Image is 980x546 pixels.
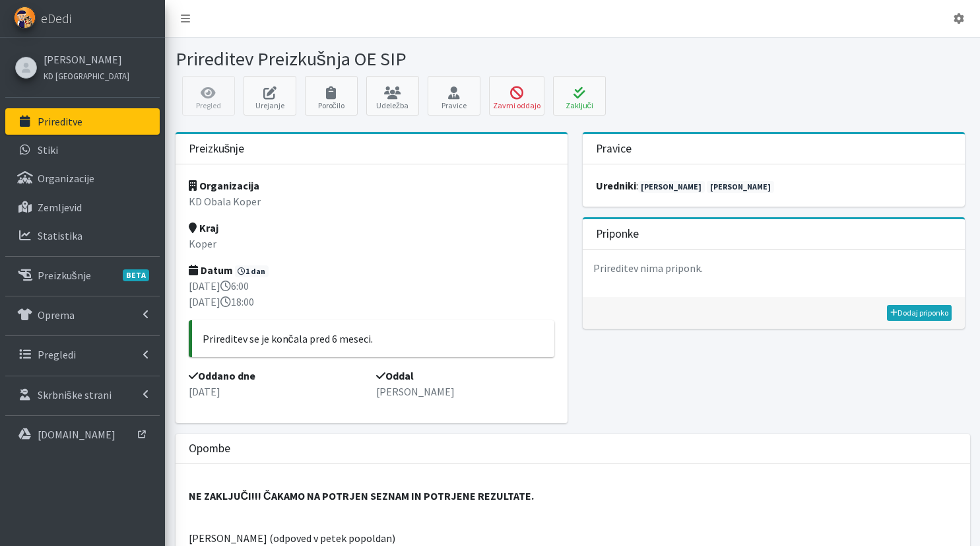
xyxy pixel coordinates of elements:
p: [DATE] 6:00 [DATE] 18:00 [189,278,555,310]
a: Oprema [5,302,160,328]
strong: Datum [189,263,233,277]
a: Statistika [5,222,160,249]
a: Skrbniške strani [5,382,160,408]
p: Prireditev se je končala pred 6 meseci. [203,331,544,347]
p: Prireditev nima priponk. [583,250,965,287]
a: Pregledi [5,341,160,368]
strong: Organizacija [189,179,259,192]
div: : [583,164,965,207]
img: eDedi [14,7,36,28]
strong: Oddal [376,369,414,382]
p: [PERSON_NAME] [376,384,554,399]
p: Organizacije [38,172,94,185]
a: Urejanje [244,76,296,116]
a: Prireditve [5,108,160,135]
a: Stiki [5,137,160,163]
h1: Prireditev Preizkušnja OE SIP [176,48,568,71]
a: Dodaj priponko [887,305,952,321]
p: Statistika [38,229,82,242]
small: KD [GEOGRAPHIC_DATA] [44,71,129,81]
a: [PERSON_NAME] [638,181,705,193]
a: [DOMAIN_NAME] [5,421,160,448]
a: KD [GEOGRAPHIC_DATA] [44,67,129,83]
span: BETA [123,269,149,281]
p: Koper [189,236,555,252]
a: [PERSON_NAME] [707,181,774,193]
span: 1 dan [235,265,269,277]
p: Zemljevid [38,201,82,214]
p: Pregledi [38,348,76,361]
a: PreizkušnjeBETA [5,262,160,289]
a: Udeležba [366,76,419,116]
h3: Opombe [189,442,230,456]
p: [DATE] [189,384,367,399]
a: Poročilo [305,76,358,116]
strong: Kraj [189,221,218,234]
h3: Preizkušnje [189,142,245,156]
p: Oprema [38,308,75,322]
strong: Oddano dne [189,369,255,382]
button: Zaključi [553,76,606,116]
p: Preizkušnje [38,269,91,282]
h3: Pravice [596,142,632,156]
h3: Priponke [596,227,639,241]
a: Zemljevid [5,194,160,221]
strong: uredniki [596,179,636,192]
p: [DOMAIN_NAME] [38,428,115,441]
a: Organizacije [5,165,160,191]
span: eDedi [41,9,71,28]
p: Skrbniške strani [38,388,112,401]
p: Stiki [38,143,58,156]
p: KD Obala Koper [189,193,555,209]
a: Pravice [428,76,480,116]
button: Zavrni oddajo [489,76,544,116]
a: [PERSON_NAME] [44,51,129,67]
strong: NE ZAKLJUČI!!! ČAKAMO NA POTRJEN SEZNAM IN POTRJENE REZULTATE. [189,489,534,502]
p: Prireditve [38,115,82,128]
